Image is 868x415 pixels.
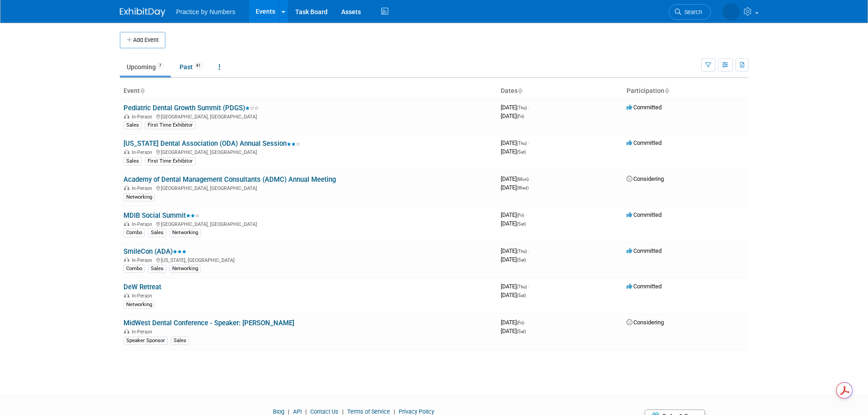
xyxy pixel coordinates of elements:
[148,229,166,237] div: Sales
[124,293,129,297] img: In-Person Event
[501,113,524,119] span: [DATE]
[627,211,662,218] span: Committed
[517,114,524,119] span: (Fri)
[391,408,397,415] span: |
[293,408,302,415] a: API
[627,319,664,326] span: Considering
[310,408,339,415] a: Contact Us
[148,265,166,273] div: Sales
[723,3,740,20] img: Hannah Dallek
[525,211,527,218] span: -
[525,319,527,326] span: -
[347,408,390,415] a: Terms of Service
[528,283,529,290] span: -
[501,104,529,111] span: [DATE]
[124,185,129,190] img: In-Person Event
[145,157,195,165] div: First Time Exhibitor
[517,185,529,190] span: (Wed)
[123,247,186,256] a: SmileCon (ADA)
[145,121,195,129] div: First Time Exhibitor
[517,320,524,325] span: (Fri)
[123,175,336,184] a: Academy of Dental Management Consultants (ADMC) Annual Meeting
[123,265,145,273] div: Combo
[501,283,529,290] span: [DATE]
[132,185,155,191] span: In-Person
[517,293,526,298] span: (Sat)
[132,114,155,120] span: In-Person
[193,62,203,69] span: 41
[518,87,522,94] a: Sort by Start Date
[627,283,662,290] span: Committed
[123,184,493,191] div: [GEOGRAPHIC_DATA], [GEOGRAPHIC_DATA]
[399,408,434,415] a: Privacy Policy
[627,175,664,182] span: Considering
[124,149,129,154] img: In-Person Event
[517,249,527,254] span: (Thu)
[132,221,155,227] span: In-Person
[123,157,142,165] div: Sales
[123,301,155,309] div: Networking
[123,229,145,237] div: Combo
[169,229,201,237] div: Networking
[501,247,529,254] span: [DATE]
[123,337,168,345] div: Speaker Sponsor
[120,8,165,17] img: ExhibitDay
[501,319,527,326] span: [DATE]
[132,329,155,335] span: In-Person
[123,104,259,112] a: Pediatric Dental Growth Summit (PDGS)
[123,220,493,227] div: [GEOGRAPHIC_DATA], [GEOGRAPHIC_DATA]
[517,221,526,226] span: (Sat)
[273,408,284,415] a: Blog
[528,247,529,254] span: -
[664,87,669,94] a: Sort by Participation Type
[123,121,142,129] div: Sales
[120,83,497,99] th: Event
[517,177,529,182] span: (Mon)
[132,149,155,155] span: In-Person
[501,220,526,227] span: [DATE]
[627,139,662,146] span: Committed
[530,175,531,182] span: -
[123,148,493,155] div: [GEOGRAPHIC_DATA], [GEOGRAPHIC_DATA]
[120,32,165,48] button: Add Event
[517,257,526,262] span: (Sat)
[517,329,526,334] span: (Sat)
[528,104,529,111] span: -
[123,319,294,327] a: MidWest Dental Conference - Speaker: [PERSON_NAME]
[517,284,527,289] span: (Thu)
[176,8,236,15] span: Practice by Numbers
[627,247,662,254] span: Committed
[286,408,292,415] span: |
[173,58,210,76] a: Past41
[303,408,309,415] span: |
[517,141,527,146] span: (Thu)
[124,114,129,118] img: In-Person Event
[501,211,527,218] span: [DATE]
[123,283,161,291] a: DeW Retreat
[501,328,526,334] span: [DATE]
[669,4,711,20] a: Search
[124,221,129,226] img: In-Person Event
[120,58,171,76] a: Upcoming7
[124,257,129,262] img: In-Person Event
[501,256,526,263] span: [DATE]
[517,105,527,110] span: (Thu)
[528,139,529,146] span: -
[124,329,129,333] img: In-Person Event
[123,256,493,263] div: [US_STATE], [GEOGRAPHIC_DATA]
[627,104,662,111] span: Committed
[140,87,144,94] a: Sort by Event Name
[501,184,529,191] span: [DATE]
[123,193,155,201] div: Networking
[156,62,164,69] span: 7
[171,337,189,345] div: Sales
[123,211,200,220] a: MDIB Social Summit
[623,83,749,99] th: Participation
[169,265,201,273] div: Networking
[123,139,300,148] a: [US_STATE] Dental Association (ODA) Annual Session
[132,293,155,299] span: In-Person
[517,149,526,154] span: (Sat)
[340,408,346,415] span: |
[517,213,524,218] span: (Fri)
[497,83,623,99] th: Dates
